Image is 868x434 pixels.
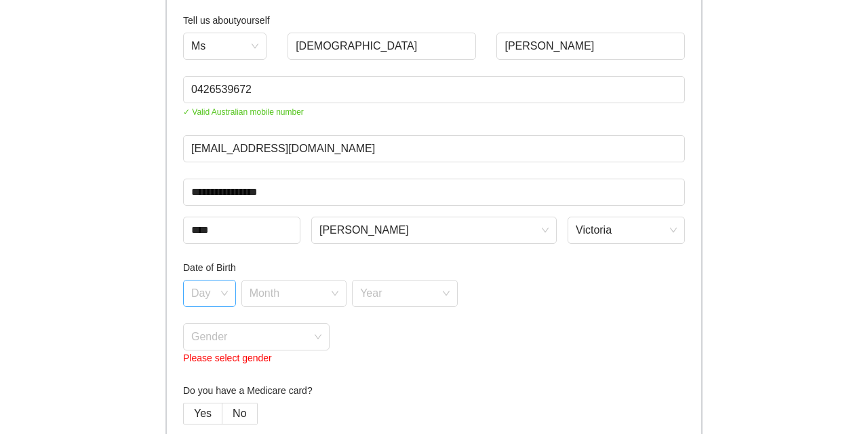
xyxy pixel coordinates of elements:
[191,36,258,56] span: Ms
[183,106,685,119] span: ✓ Valid Australian mobile number
[183,350,330,365] div: Please select gender
[183,260,685,275] h4: Date of Birth
[183,383,685,398] h4: Do you have a Medicare card?
[319,220,549,240] span: Balwyn
[194,408,212,419] span: Yes
[183,135,685,162] input: Email
[183,76,685,103] input: Phone Number
[288,33,476,60] input: First Name
[576,220,677,240] span: Victoria
[496,33,685,60] input: Last Name
[183,13,685,28] h4: Tell us about yourself
[233,408,246,419] span: No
